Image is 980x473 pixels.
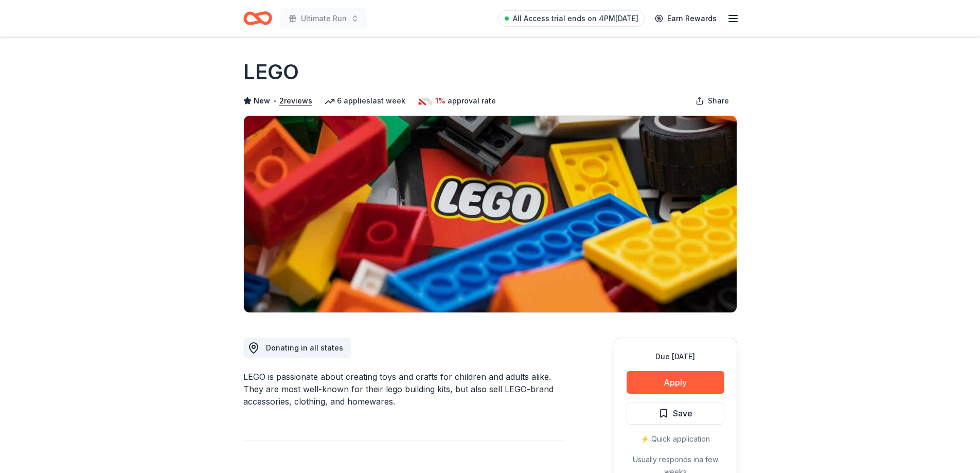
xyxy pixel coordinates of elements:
span: Ultimate Run [301,12,347,25]
span: approval rate [448,95,496,107]
h1: LEGO [243,58,299,86]
div: LEGO is passionate about creating toys and crafts for children and adults alike. They are most we... [243,371,564,408]
img: Image for LEGO [244,116,737,312]
div: ⚡️ Quick application [627,433,724,445]
a: All Access trial ends on 4PM[DATE] [498,10,645,27]
div: Due [DATE] [627,351,724,363]
button: Apply [627,371,724,394]
span: Donating in all states [266,343,343,352]
span: Share [708,95,729,107]
a: Home [243,6,272,30]
span: 1% [435,95,446,107]
button: Share [687,91,737,111]
span: Save [673,407,692,420]
button: 2reviews [279,95,312,107]
span: All Access trial ends on 4PM[DATE] [513,12,638,25]
span: New [254,95,270,107]
button: Save [627,402,724,425]
div: 6 applies last week [325,95,405,107]
span: • [273,97,276,105]
button: Ultimate Run [280,8,367,29]
a: Earn Rewards [649,9,723,28]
